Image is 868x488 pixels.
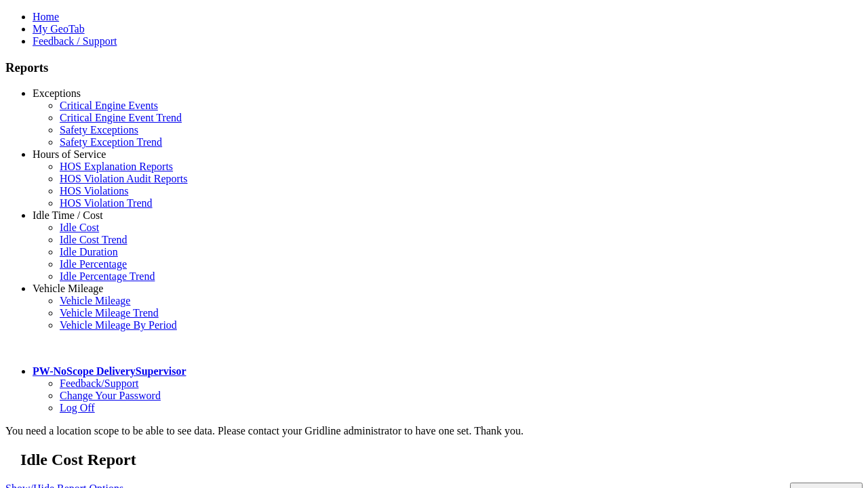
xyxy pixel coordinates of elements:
[33,23,85,35] a: My GeoTab
[33,87,81,99] a: Exceptions
[60,295,130,306] a: Vehicle Mileage
[33,283,103,294] a: Vehicle Mileage
[60,124,138,136] a: Safety Exceptions
[33,209,103,221] a: Idle Time / Cost
[60,246,118,258] a: Idle Duration
[60,136,162,148] a: Safety Exception Trend
[60,222,99,233] a: Idle Cost
[33,11,59,22] a: Home
[33,365,186,377] a: PW-NoScope DeliverySupervisor
[60,112,182,123] a: Critical Engine Event Trend
[60,161,173,172] a: HOS Explanation Reports
[60,319,177,331] a: Vehicle Mileage By Period
[33,35,117,47] a: Feedback / Support
[60,100,158,111] a: Critical Engine Events
[20,451,863,469] h2: Idle Cost Report
[60,390,161,401] a: Change Your Password
[60,402,95,413] a: Log Off
[60,197,153,209] a: HOS Violation Trend
[60,173,188,184] a: HOS Violation Audit Reports
[60,378,138,389] a: Feedback/Support
[60,234,127,245] a: Idle Cost Trend
[60,258,127,270] a: Idle Percentage
[5,60,863,75] h3: Reports
[60,307,159,319] a: Vehicle Mileage Trend
[60,270,155,282] a: Idle Percentage Trend
[33,148,106,160] a: Hours of Service
[5,425,863,437] div: You need a location scope to be able to see data. Please contact your Gridline administrator to h...
[60,185,128,197] a: HOS Violations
